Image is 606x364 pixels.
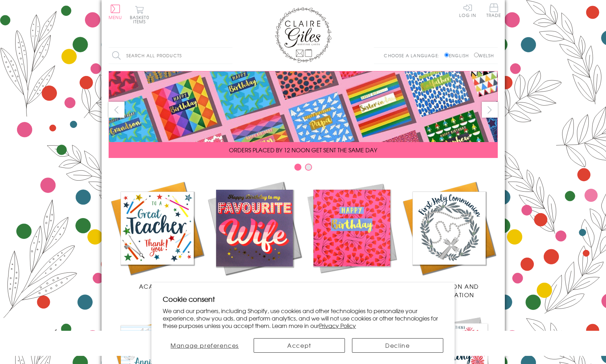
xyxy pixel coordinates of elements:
[482,102,498,118] button: next
[139,282,175,290] span: Academic
[486,4,501,19] a: Trade
[384,52,443,59] p: Choose a language:
[229,146,377,154] span: ORDERS PLACED BY 12 NOON GET SENT THE SAME DAY
[444,53,449,57] input: English
[319,321,356,330] a: Privacy Policy
[109,102,125,118] button: prev
[171,341,239,350] span: Manage preferences
[109,14,122,20] span: Menu
[294,164,301,171] button: Carousel Page 1 (Current Slide)
[109,163,498,174] div: Carousel Pagination
[486,4,501,17] span: Trade
[335,282,369,290] span: Birthdays
[352,338,443,353] button: Decline
[231,282,277,290] span: New Releases
[419,282,479,299] span: Communion and Confirmation
[163,307,443,329] p: We and our partners, including Shopify, use cookies and other technologies to personalize your ex...
[130,6,149,24] button: Basket0 items
[206,180,303,290] a: New Releases
[303,180,400,290] a: Birthdays
[163,294,443,304] h2: Cookie consent
[225,48,232,64] input: Search
[275,7,331,63] img: Claire Giles Greetings Cards
[444,52,472,59] label: English
[474,52,494,59] label: Welsh
[109,48,232,64] input: Search all products
[109,180,206,290] a: Academic
[305,164,312,171] button: Carousel Page 2
[163,338,247,353] button: Manage preferences
[254,338,345,353] button: Accept
[109,5,122,19] button: Menu
[400,180,498,299] a: Communion and Confirmation
[459,4,476,17] a: Log In
[474,53,479,57] input: Welsh
[133,14,149,25] span: 0 items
